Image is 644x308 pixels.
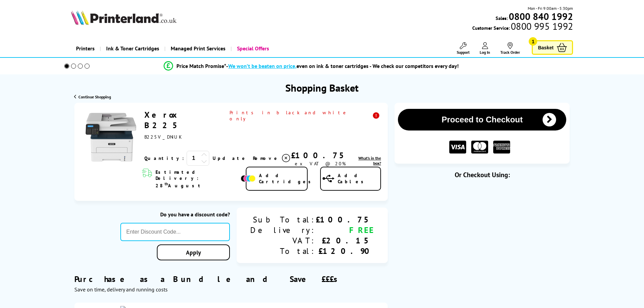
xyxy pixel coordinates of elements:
[250,214,316,225] div: Sub Total:
[285,81,359,94] h1: Shopping Basket
[176,63,226,69] span: Price Match Promise*
[528,5,573,11] span: Mon - Fri 9:00am - 5:30pm
[472,23,573,31] span: Customer Service:
[510,23,573,29] span: 0800 995 1992
[78,94,111,99] span: Continue Shopping
[480,42,490,55] a: Log In
[74,286,388,293] div: Save on time, delivery and running costs
[74,94,111,99] a: Continue Shopping
[480,50,490,55] span: Log In
[120,211,230,218] div: Do you have a discount code?
[71,10,176,25] img: Printerland Logo
[71,10,199,26] a: Printerland Logo
[500,42,520,55] a: Track Order
[157,244,230,260] a: Apply
[457,42,470,55] a: Support
[316,235,374,246] div: £20.15
[316,214,374,225] div: £100.75
[316,225,374,235] div: FREE
[508,13,573,20] a: 0800 840 1992
[496,15,508,21] span: Sales:
[395,170,570,179] div: Or Checkout Using:
[55,60,568,72] li: modal_Promise
[295,161,346,167] span: ex VAT @ 20%
[120,223,230,241] input: Enter Discount Code...
[253,155,280,161] span: Remove
[493,141,510,154] img: American Express
[144,155,184,161] span: Quantity:
[250,246,316,256] div: Total:
[291,150,350,161] div: £100.75
[213,155,247,161] a: Update
[471,141,488,154] img: MASTER CARD
[164,40,231,57] a: Managed Print Services
[230,110,381,122] span: Prints in black and white only
[226,63,459,69] div: - even on ink & toner cartridges - We check our competitors every day!
[532,40,573,55] a: Basket 1
[74,264,388,293] div: Purchase as a Bundle and Save £££s
[350,156,381,166] a: lnk_inthebox
[100,40,164,57] a: Ink & Toner Cartridges
[259,172,314,185] span: Add Cartridges
[457,50,470,55] span: Support
[338,172,380,185] span: Add Cables
[529,37,537,46] span: 1
[449,141,466,154] img: VISA
[165,181,168,186] sup: th
[398,109,566,131] button: Proceed to Checkout
[228,63,296,69] span: We won’t be beaten on price,
[156,169,239,189] span: Estimated Delivery: 28 August
[106,40,159,57] span: Ink & Toner Cartridges
[316,246,374,256] div: £120.90
[231,40,274,57] a: Special Offers
[71,40,100,57] a: Printers
[250,235,316,246] div: VAT:
[86,112,136,163] img: Xerox B225
[144,134,181,140] span: B225V_DNIUK
[538,43,553,52] span: Basket
[250,225,316,235] div: Delivery:
[358,156,381,166] span: What's in the box?
[253,153,291,163] a: Delete item from your basket
[241,175,256,182] img: Add Cartridges
[509,10,573,23] b: 0800 840 1992
[144,110,183,131] a: Xerox B225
